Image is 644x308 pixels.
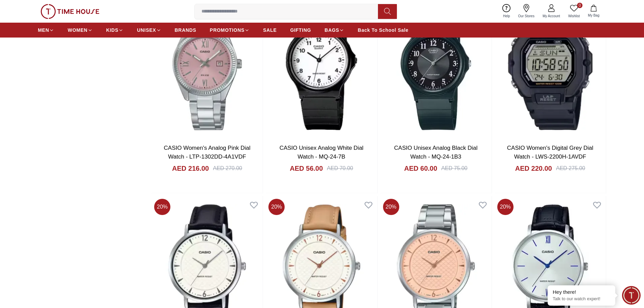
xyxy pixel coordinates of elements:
span: 20 % [497,199,514,215]
p: Talk to our watch expert! [553,296,610,302]
span: 20 % [268,199,285,215]
span: 20 % [383,199,399,215]
div: AED 70.00 [327,164,353,172]
span: 20 % [154,199,170,215]
a: CASIO Unisex Analog Black Dial Watch - MQ-24-1B3 [394,145,478,160]
button: My Bag [584,3,603,19]
a: Our Stores [514,3,539,20]
img: ... [41,4,99,19]
a: UNISEX [137,24,161,36]
a: BAGS [325,24,344,36]
span: My Account [540,14,563,19]
span: Wishlist [566,14,582,19]
span: KIDS [106,27,118,33]
a: CASIO Women's Analog Pink Dial Watch - LTP-1302DD-4A1VDF [164,145,251,160]
div: Chat Widget [622,286,641,305]
h4: AED 56.00 [290,164,323,173]
a: 0Wishlist [564,3,584,20]
span: GIFTING [290,27,311,33]
a: SALE [263,24,277,36]
a: MEN [38,24,54,36]
a: Help [499,3,514,20]
span: UNISEX [137,27,156,33]
a: Back To School Sale [358,24,408,36]
span: WOMEN [68,27,88,33]
h4: AED 220.00 [515,164,552,173]
span: My Bag [585,13,602,18]
div: Hey there! [553,289,610,295]
span: Our Stores [516,14,537,19]
div: AED 270.00 [213,164,242,172]
span: PROMOTIONS [210,27,245,33]
span: Help [500,14,513,19]
a: CASIO Unisex Analog White Dial Watch - MQ-24-7B [280,145,364,160]
span: 0 [577,3,582,8]
span: BRANDS [175,27,196,33]
a: BRANDS [175,24,196,36]
div: AED 75.00 [441,164,467,172]
a: PROMOTIONS [210,24,250,36]
span: MEN [38,27,49,33]
a: WOMEN [68,24,93,36]
div: AED 275.00 [556,164,585,172]
span: BAGS [325,27,339,33]
a: KIDS [106,24,123,36]
span: Back To School Sale [358,27,408,33]
h4: AED 216.00 [172,164,209,173]
a: CASIO Women's Digital Grey Dial Watch - LWS-2200H-1AVDF [507,145,593,160]
a: GIFTING [290,24,311,36]
span: SALE [263,27,277,33]
h4: AED 60.00 [404,164,437,173]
